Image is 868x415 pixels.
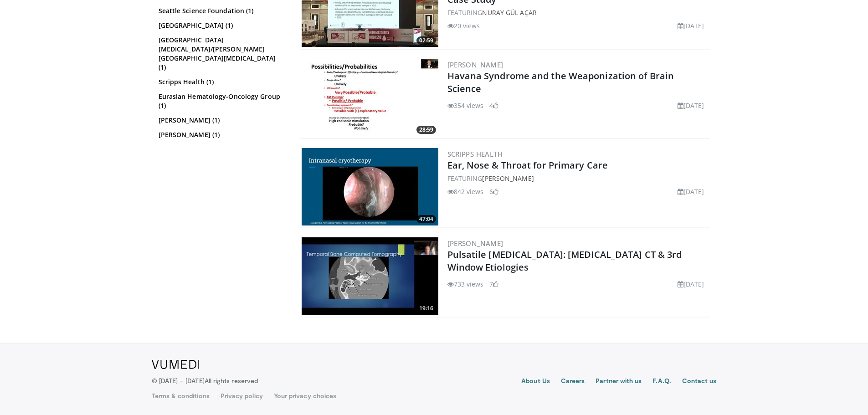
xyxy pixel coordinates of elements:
[447,8,708,17] div: FEATURING
[521,376,550,387] a: About Us
[152,391,210,400] a: Terms & conditions
[447,159,608,171] a: Ear, Nose & Throat for Primary Care
[489,279,498,289] li: 7
[302,148,438,225] img: bfb89fe3-47ab-4729-be99-dd7547589da7.300x170_q85_crop-smart_upscale.jpg
[416,36,436,45] span: 02:59
[302,148,438,225] a: 47:04
[416,215,436,223] span: 47:04
[447,248,682,273] a: Pulsatile [MEDICAL_DATA]: [MEDICAL_DATA] CT & 3rd Window Etiologies
[302,59,438,136] a: 28:59
[152,360,200,369] img: VuMedi Logo
[221,391,263,400] a: Privacy policy
[682,376,717,387] a: Contact us
[447,279,484,289] li: 733 views
[205,377,258,384] span: All rights reserved
[274,391,336,400] a: Your privacy choices
[482,8,536,17] a: Nuray Gül Açar
[302,59,438,136] img: 9e43cdf2-a9b5-4901-8fcd-38e4def60423.300x170_q85_crop-smart_upscale.jpg
[447,149,503,159] a: Scripps Health
[159,36,284,72] a: [GEOGRAPHIC_DATA][MEDICAL_DATA]/[PERSON_NAME][GEOGRAPHIC_DATA][MEDICAL_DATA] (1)
[652,376,671,387] a: F.A.Q.
[447,70,674,95] a: Havana Syndrome and the Weaponization of Brain Science
[489,101,498,110] li: 4
[447,21,480,31] li: 20 views
[416,304,436,313] span: 19:16
[159,6,284,15] a: Seattle Science Foundation (1)
[159,92,284,110] a: Eurasian Hematology-Oncology Group (1)
[302,237,438,315] a: 19:16
[159,116,284,125] a: [PERSON_NAME] (1)
[561,376,585,387] a: Careers
[596,376,642,387] a: Partner with us
[447,239,503,248] a: [PERSON_NAME]
[447,60,503,69] a: [PERSON_NAME]
[302,237,438,315] img: c7057552-785b-4824-872c-382973df0de9.300x170_q85_crop-smart_upscale.jpg
[416,126,436,134] span: 28:59
[489,187,498,196] li: 6
[482,174,534,183] a: [PERSON_NAME]
[159,77,284,87] a: Scripps Health (1)
[159,21,284,30] a: [GEOGRAPHIC_DATA] (1)
[678,101,704,110] li: [DATE]
[447,174,708,183] div: FEATURING
[447,101,484,110] li: 354 views
[447,187,484,196] li: 842 views
[152,376,258,385] p: © [DATE] – [DATE]
[678,279,704,289] li: [DATE]
[678,21,704,31] li: [DATE]
[678,187,704,196] li: [DATE]
[159,130,284,139] a: [PERSON_NAME] (1)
